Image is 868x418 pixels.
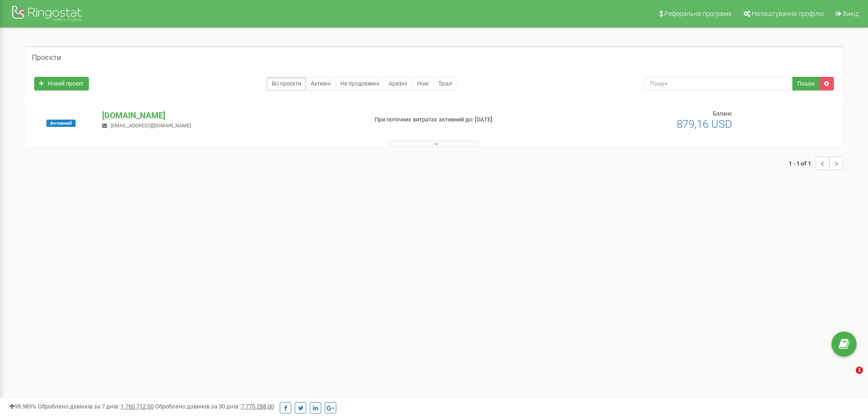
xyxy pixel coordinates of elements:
a: Не продовжені [335,77,384,91]
a: Тріал [433,77,457,91]
a: Архівні [384,77,412,91]
u: 7 775 288,00 [241,403,274,410]
span: Баланс [713,110,732,117]
span: 99,989% [9,403,36,410]
button: Пошук [792,77,820,91]
nav: ... [789,147,843,179]
span: Налаштування профілю [752,10,824,17]
span: Активний [46,120,76,127]
p: При поточних витратах активний до: [DATE] [375,116,564,124]
span: [EMAIL_ADDRESS][DOMAIN_NAME] [111,123,191,129]
span: Оброблено дзвінків за 7 днів : [38,403,154,410]
a: Нові [412,77,434,91]
span: Реферальна програма [664,10,732,17]
input: Пошук [644,77,793,91]
span: Вихід [843,10,859,17]
u: 1 760 712,00 [121,403,154,410]
span: 1 [856,367,863,374]
a: Новий проєкт [34,77,89,91]
a: Всі проєкти [267,77,306,91]
span: 1 - 1 of 1 [789,156,816,170]
h5: Проєкти [32,54,61,62]
p: [DOMAIN_NAME] [102,110,360,121]
span: 879,16 USD [677,118,732,131]
a: Активні [306,77,336,91]
span: Оброблено дзвінків за 30 днів : [155,403,274,410]
iframe: Intercom live chat [837,367,859,388]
